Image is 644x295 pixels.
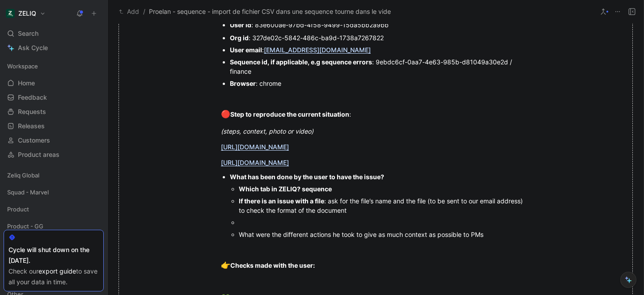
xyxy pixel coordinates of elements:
[4,119,104,133] a: Releases
[4,185,104,202] div: Squad - Marvel
[4,202,104,219] div: Product
[4,134,104,147] a: Customers
[7,62,38,71] span: Workspace
[149,6,391,17] span: Proelan - sequence - import de fichier CSV dans une sequence tourne dans le vide
[18,107,46,116] span: Requests
[7,171,39,180] span: Zeliq Global
[4,169,104,185] div: Zeliq Global
[18,122,45,131] span: Releases
[7,205,29,214] span: Product
[4,219,104,236] div: Product - GG
[18,136,50,145] span: Customers
[4,148,104,161] a: Product areas
[18,93,47,102] span: Feedback
[4,185,104,199] div: Squad - Marvel
[4,7,48,20] button: ZELIQZELIQ
[18,9,36,17] h1: ZELIQ
[4,27,104,40] div: Search
[8,244,99,266] div: Cycle will shut down on the [DATE].
[4,41,104,55] a: Ask Cycle
[18,42,48,53] span: Ask Cycle
[18,150,59,159] span: Product areas
[7,222,43,231] span: Product - GG
[18,28,38,39] span: Search
[4,202,104,216] div: Product
[38,267,76,275] a: export guide
[4,76,104,90] a: Home
[4,105,104,118] a: Requests
[4,91,104,104] a: Feedback
[4,169,104,182] div: Zeliq Global
[6,9,15,18] img: ZELIQ
[7,188,49,197] span: Squad - Marvel
[8,266,99,287] div: Check our to save all your data in time.
[18,79,35,88] span: Home
[4,59,104,73] div: Workspace
[143,6,145,17] span: /
[4,219,104,233] div: Product - GG
[117,6,141,17] button: Add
